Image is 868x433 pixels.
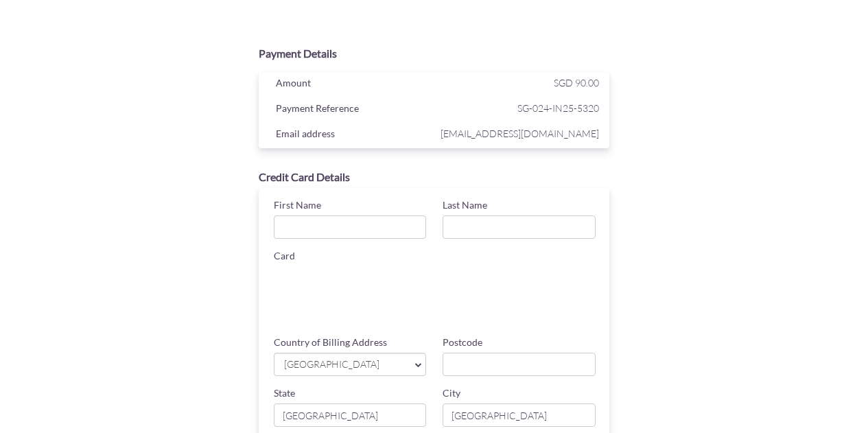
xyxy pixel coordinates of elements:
label: Card [274,249,295,263]
label: Country of Billing Address [274,336,387,349]
iframe: Secure card security code input frame [445,305,601,330]
span: [EMAIL_ADDRESS][DOMAIN_NAME] [437,125,599,142]
label: City [443,386,460,400]
label: Last Name [443,198,487,212]
div: Credit Card Details [259,169,610,185]
div: Amount [266,74,438,95]
iframe: Secure card number input frame [274,266,598,291]
a: [GEOGRAPHIC_DATA] [274,353,427,376]
label: First Name [274,198,321,212]
iframe: Secure card expiration date input frame [274,305,430,330]
span: SGD 90.00 [554,77,599,89]
div: Payment Reference [266,100,438,120]
label: Postcode [443,336,482,349]
div: Email address [266,125,438,145]
span: SG-024-IN25-5320 [437,100,599,117]
label: State [274,386,295,400]
span: [GEOGRAPHIC_DATA] [283,358,404,372]
div: Payment Details [259,46,610,62]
